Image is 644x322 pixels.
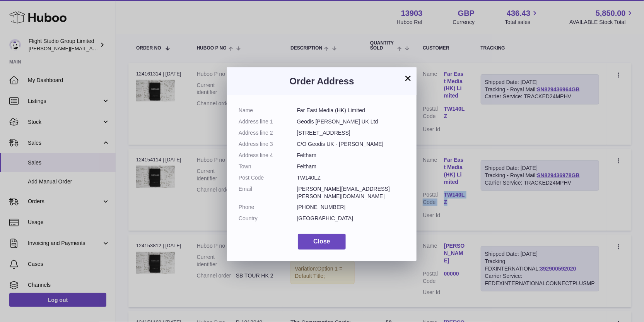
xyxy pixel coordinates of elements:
span: Close [313,238,330,245]
dt: Address line 3 [239,140,297,148]
dt: Town [239,163,297,170]
dd: Feltham [297,152,405,159]
dd: [GEOGRAPHIC_DATA] [297,215,405,222]
dt: Address line 1 [239,118,297,125]
dd: [PHONE_NUMBER] [297,204,405,211]
button: Close [298,234,346,250]
button: × [403,74,413,83]
dd: [STREET_ADDRESS] [297,129,405,137]
dd: TW140LZ [297,174,405,182]
dd: Feltham [297,163,405,170]
dt: Country [239,215,297,222]
dt: Email [239,185,297,200]
h3: Order Address [239,75,405,87]
dd: Geodis [PERSON_NAME] UK Ltd [297,118,405,125]
dd: Far East Media (HK) Limited [297,107,405,114]
dt: Name [239,107,297,114]
dt: Phone [239,204,297,211]
dd: C/O Geodis UK - [PERSON_NAME] [297,140,405,148]
dd: [PERSON_NAME][EMAIL_ADDRESS][PERSON_NAME][DOMAIN_NAME] [297,185,405,200]
dt: Address line 2 [239,129,297,137]
dt: Post Code [239,174,297,182]
dt: Address line 4 [239,152,297,159]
